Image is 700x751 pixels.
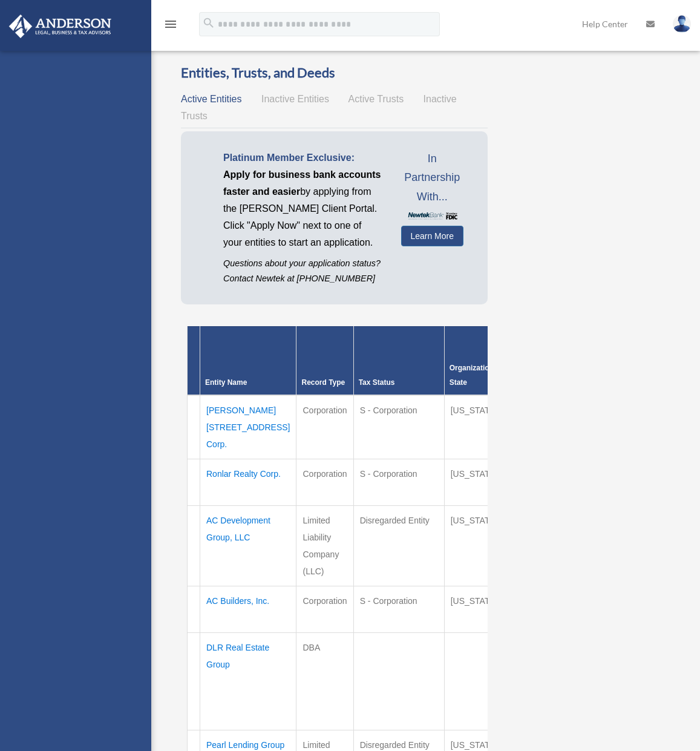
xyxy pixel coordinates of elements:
p: by applying from the [PERSON_NAME] Client Portal. [223,166,383,217]
p: Platinum Member Exclusive: [223,149,383,166]
th: Tax Status [353,326,444,395]
img: User Pic [673,15,691,33]
i: search [202,16,215,30]
td: Corporation [296,459,353,505]
td: Corporation [296,586,353,632]
a: menu [163,21,178,31]
th: Organization State [444,326,504,395]
td: DLR Real Estate Group [200,632,296,730]
p: Click "Apply Now" next to one of your entities to start an application. [223,217,383,251]
th: Entity Name [200,326,296,395]
td: AC Builders, Inc. [200,586,296,632]
span: Inactive Entities [261,94,329,104]
td: [US_STATE] [444,505,504,586]
td: S - Corporation [353,586,444,632]
td: Corporation [296,395,353,459]
td: Disregarded Entity [353,505,444,586]
td: [US_STATE] [444,586,504,632]
a: Learn More [401,226,463,246]
td: [US_STATE] [444,395,504,459]
td: S - Corporation [353,459,444,505]
td: DBA [296,632,353,730]
td: [US_STATE] [444,459,504,505]
img: Anderson Advisors Platinum Portal [5,15,115,38]
td: AC Development Group, LLC [200,505,296,586]
span: In Partnership With... [401,149,463,207]
span: Inactive Trusts [181,94,457,121]
td: Ronlar Realty Corp. [200,459,296,505]
td: Limited Liability Company (LLC) [296,505,353,586]
img: NewtekBankLogoSM.png [407,212,457,220]
h3: Entities, Trusts, and Deeds [181,64,488,82]
p: Questions about your application status? Contact Newtek at [PHONE_NUMBER] [223,256,383,286]
i: menu [163,17,178,31]
span: Active Trusts [348,94,404,104]
th: Record Type [296,326,353,395]
td: [PERSON_NAME] [STREET_ADDRESS] Corp. [200,395,296,459]
td: S - Corporation [353,395,444,459]
span: Active Entities [181,94,241,104]
span: Apply for business bank accounts faster and easier [223,169,381,197]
